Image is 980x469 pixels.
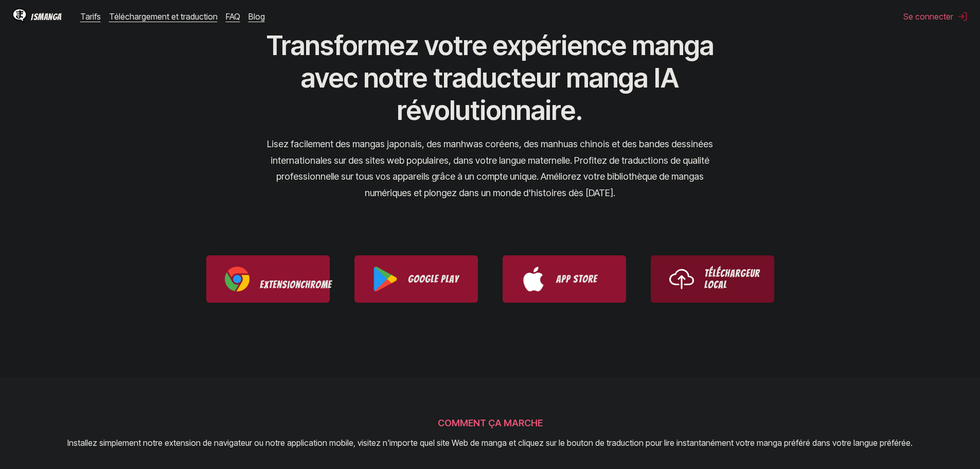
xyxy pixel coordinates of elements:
[300,279,332,290] font: Chrome
[31,12,62,22] font: IsManga
[521,267,546,291] img: Logo de l'App Store
[408,273,459,285] font: Google Play
[957,11,968,22] img: se déconnecter
[226,11,240,22] a: FAQ
[438,418,543,428] font: COMMENT ÇA MARCHE
[704,268,760,290] font: Téléchargeur local
[651,255,774,303] a: Utiliser le téléchargeur local IsManga
[267,138,713,198] font: Lisez facilement des mangas japonais, des manhwas coréens, des manhuas chinois et des bandes dess...
[266,29,714,127] font: Transformez votre expérience manga avec notre traducteur manga IA révolutionnaire.
[354,255,478,303] a: Téléchargez IsManga sur Google Play
[373,267,398,291] img: Logo Google Play
[109,11,218,22] a: Téléchargement et traduction
[248,11,265,22] a: Blog
[67,438,913,448] font: Installez simplement notre extension de navigateur ou notre application mobile, visitez n'importe...
[260,279,300,290] font: Extension
[903,11,953,22] font: Se connecter
[556,273,597,285] font: App Store
[503,255,626,303] a: Téléchargez IsManga depuis l’App Store
[206,255,330,303] a: Télécharger l'extension Chrome IsManga
[12,8,80,25] a: Logo IsMangaIsManga
[80,11,101,22] a: Tarifs
[903,11,968,22] button: Se connecter
[669,267,694,291] img: Icône de téléchargement
[12,8,27,23] img: Logo IsManga
[225,267,250,291] img: Logo Chrome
